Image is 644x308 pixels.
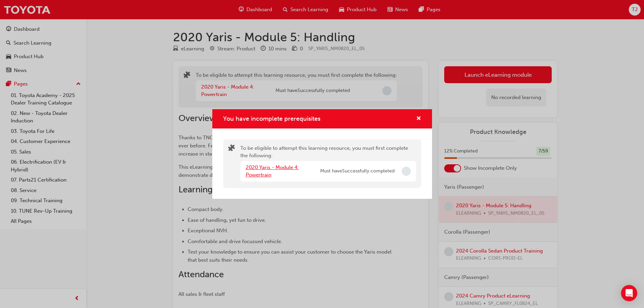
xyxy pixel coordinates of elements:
span: You have incomplete prerequisites [223,115,320,122]
span: Must have Successfully completed [320,167,395,175]
span: Incomplete [402,167,411,176]
span: puzzle-icon [228,145,235,153]
span: cross-icon [416,116,421,122]
a: 2020 Yaris - Module 4: Powertrain [246,164,299,178]
div: To be eligible to attempt this learning resource, you must first complete the following: [240,144,416,183]
div: Open Intercom Messenger [621,285,637,301]
button: cross-icon [416,115,421,123]
div: You have incomplete prerequisites [212,109,432,199]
